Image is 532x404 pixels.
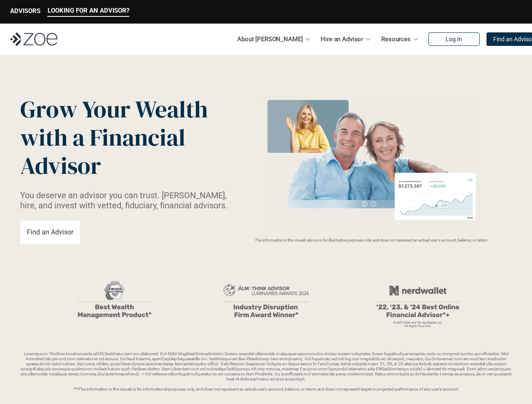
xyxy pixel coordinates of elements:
span: with a Financial Advisor [20,121,190,182]
a: Log In [428,32,480,46]
p: LOOKING FOR AN ADVISOR? [48,7,129,14]
em: The information in the visuals above is for illustrative purposes only and does not represent an ... [255,238,489,242]
span: Grow Your Wealth [20,93,208,125]
a: Find an Advisor [20,221,80,244]
p: Hire an Advisor [321,33,363,45]
p: About [PERSON_NAME] [237,33,302,45]
p: You deserve an advisor you can trust. [PERSON_NAME], hire, and invest with vetted, fiduciary, fin... [20,190,232,210]
p: Resources [381,33,411,45]
p: Find an Advisor [27,228,73,236]
p: ADVISORS [10,7,40,15]
p: Loremipsum: *DolOrsi Ametconsecte adi Eli Seddoeius tem inc utlaboreet. Dol 4380 MagNaal Enimadmi... [20,351,512,392]
p: Log In [446,36,462,43]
